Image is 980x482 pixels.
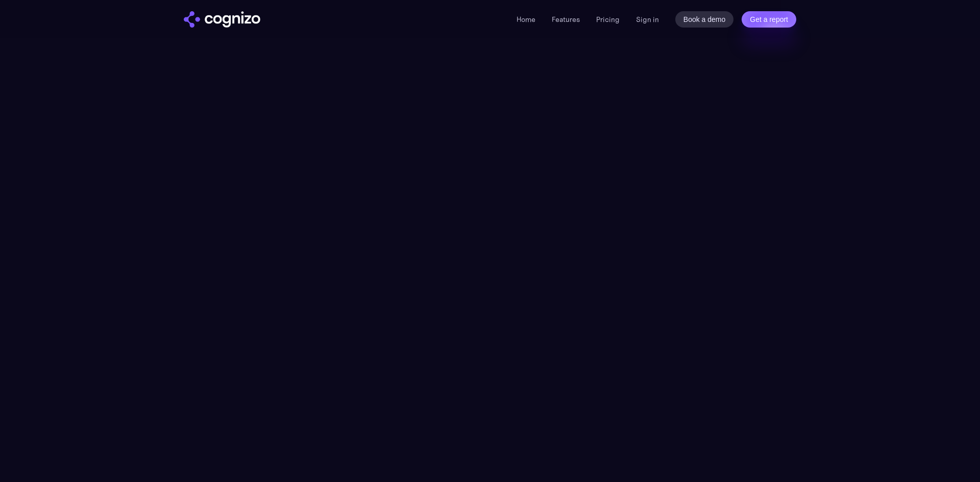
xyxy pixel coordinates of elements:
img: cognizo logo [184,11,260,28]
a: Get a report [742,11,796,28]
a: Features [552,15,580,24]
a: Book a demo [675,11,734,28]
a: Home [517,15,535,24]
a: Pricing [596,15,620,24]
a: Sign in [636,13,659,26]
a: home [184,11,260,28]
